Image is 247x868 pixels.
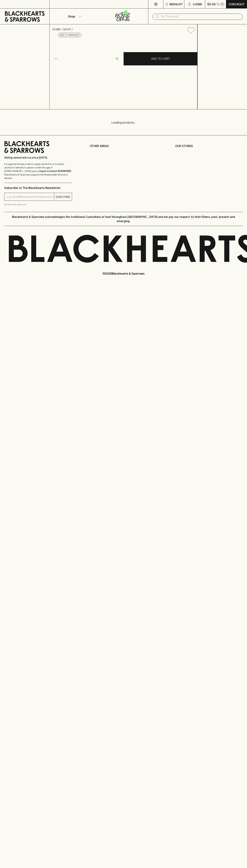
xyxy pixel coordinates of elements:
p: Login [193,2,202,6]
a: HOME [52,28,61,31]
p: SUBSCRIBE [56,195,70,199]
button: Shop [50,8,99,24]
p: Sibling owned and run since [DATE] [4,156,72,159]
img: 80123.png [50,36,197,109]
p: OUR STORES [175,144,243,148]
button: ADD TO CART [124,52,197,65]
button: Add to wishlist [186,26,196,35]
button: Add to wishlist [58,33,81,37]
p: $0.00 [207,2,216,6]
p: Subscribe to The Blackhearts Newsletter [4,186,72,190]
input: e.g. jane@blackheartsandsparrows.com.au [7,194,54,200]
p: Checkout [229,2,245,6]
button: SUBSCRIBE [54,193,72,201]
p: Blackhearts & Sparrows acknowledges the traditional Custodians of land throughout [GEOGRAPHIC_DAT... [7,215,240,223]
input: Try "Pinot noir" [161,14,240,19]
p: Loading products... [4,120,243,125]
strong: Liquor License #32064953 [39,170,71,172]
a: SHOP [63,28,71,31]
p: It is against the law to sell or supply alcohol to, or to obtain alcohol on behalf of a person un... [4,162,72,180]
p: We will never spam you [4,203,72,206]
p: Shop [68,14,75,19]
p: ⠀ [50,2,53,6]
p: Wishlist [169,2,183,6]
p: 0 [222,3,223,5]
p: ADD TO CART [151,57,170,61]
p: OTHER AREAS [90,144,157,148]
